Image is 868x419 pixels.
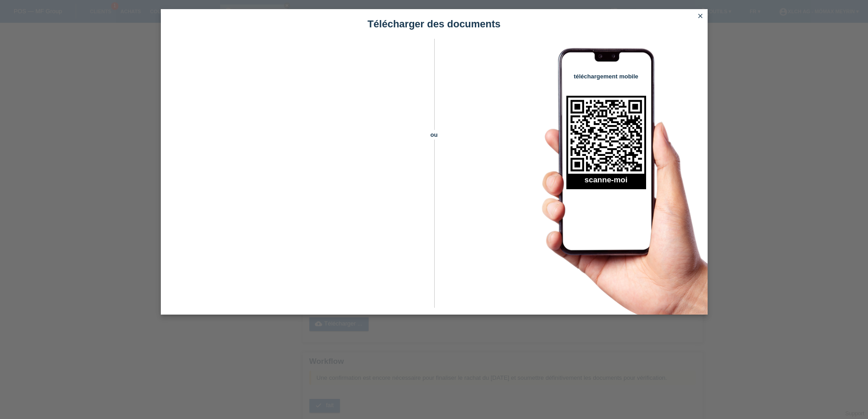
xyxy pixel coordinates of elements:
a: close [694,11,706,22]
iframe: Upload [175,62,418,290]
h1: Télécharger des documents [161,18,708,30]
h2: scanne-moi [566,176,646,189]
span: ou [418,130,450,140]
i: close [697,12,704,20]
h4: téléchargement mobile [566,73,646,80]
